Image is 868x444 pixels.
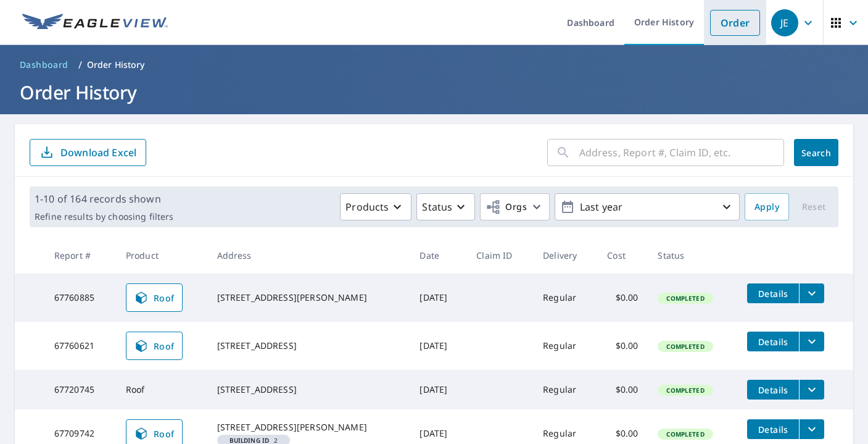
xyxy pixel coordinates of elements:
[15,80,853,105] h1: Order History
[116,370,207,409] td: Roof
[30,139,146,166] button: Download Excel
[754,384,792,396] span: Details
[116,237,207,274] th: Product
[659,430,711,438] span: Completed
[35,191,173,206] p: 1-10 of 164 records shown
[555,193,740,220] button: Last year
[754,199,779,215] span: Apply
[799,380,824,400] button: filesDropdownBtn-67720745
[134,338,175,353] span: Roof
[597,370,648,409] td: $0.00
[87,59,145,71] p: Order History
[533,237,597,274] th: Delivery
[804,147,829,159] span: Search
[648,237,737,274] th: Status
[579,135,784,170] input: Address, Report #, Claim ID, etc.
[799,332,824,351] button: filesDropdownBtn-67760621
[217,421,400,434] div: [STREET_ADDRESS][PERSON_NAME]
[126,283,183,312] a: Roof
[747,332,799,351] button: detailsBtn-67760621
[659,294,711,303] span: Completed
[15,55,73,75] a: Dashboard
[44,237,116,274] th: Report #
[597,274,648,322] td: $0.00
[35,211,173,222] p: Refine results by choosing filters
[533,274,597,322] td: Regular
[747,419,799,439] button: detailsBtn-67709742
[217,340,400,352] div: [STREET_ADDRESS]
[799,419,824,439] button: filesDropdownBtn-67709742
[754,288,792,299] span: Details
[410,322,466,370] td: [DATE]
[222,437,286,443] span: 2
[754,336,792,348] span: Details
[78,57,82,72] li: /
[416,193,475,220] button: Status
[754,424,792,435] span: Details
[710,10,760,36] a: Order
[597,237,648,274] th: Cost
[799,283,824,303] button: filesDropdownBtn-67760885
[44,322,116,370] td: 67760621
[747,380,799,400] button: detailsBtn-67720745
[134,426,175,441] span: Roof
[480,193,550,220] button: Orgs
[126,332,183,360] a: Roof
[422,199,452,214] p: Status
[20,59,68,71] span: Dashboard
[207,237,410,274] th: Address
[217,383,400,396] div: [STREET_ADDRESS]
[44,274,116,322] td: 67760885
[410,237,466,274] th: Date
[745,193,789,220] button: Apply
[659,342,711,351] span: Completed
[44,370,116,409] td: 67720745
[533,370,597,409] td: Regular
[771,9,798,36] div: JE
[134,290,175,305] span: Roof
[22,14,168,32] img: EV Logo
[340,193,411,220] button: Products
[486,199,527,215] span: Orgs
[747,283,799,303] button: detailsBtn-67760885
[659,386,711,395] span: Completed
[15,55,853,75] nav: breadcrumb
[60,146,136,159] p: Download Excel
[410,274,466,322] td: [DATE]
[794,139,838,166] button: Search
[229,437,270,443] em: Building ID
[345,199,389,214] p: Products
[533,322,597,370] td: Regular
[466,237,533,274] th: Claim ID
[597,322,648,370] td: $0.00
[575,196,719,218] p: Last year
[410,370,466,409] td: [DATE]
[217,291,400,304] div: [STREET_ADDRESS][PERSON_NAME]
